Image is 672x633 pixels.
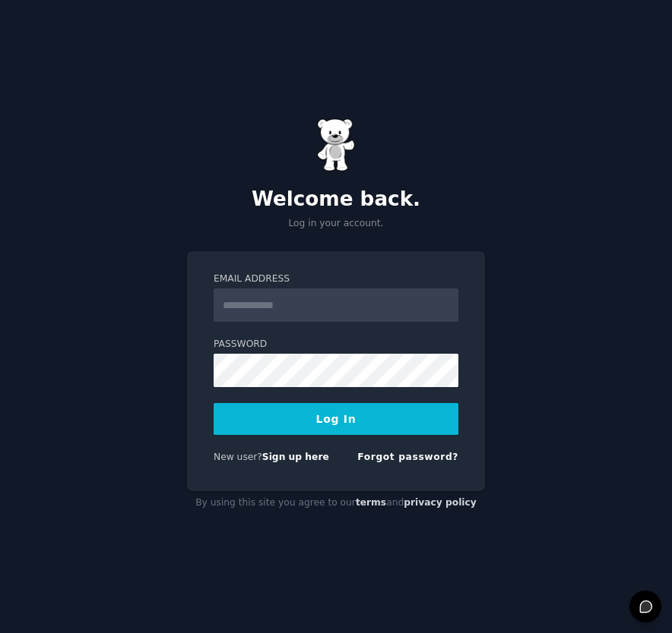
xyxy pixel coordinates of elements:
h2: Welcome back. [187,187,485,212]
button: Log In [214,403,458,435]
a: Sign up here [262,452,329,462]
p: Log in your account. [187,217,485,231]
label: Email Address [214,272,458,286]
a: privacy policy [404,497,477,508]
img: Gummy Bear [317,118,355,172]
div: By using this site you agree to our and [187,491,485,515]
a: terms [356,497,386,508]
a: Forgot password? [357,452,458,462]
label: Password [214,338,458,351]
span: New user? [214,452,262,462]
